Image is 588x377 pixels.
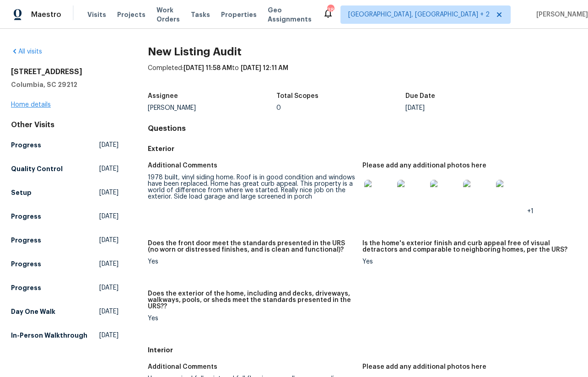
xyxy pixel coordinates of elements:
h5: Progress [11,140,41,150]
h5: Exterior [148,144,577,153]
h5: Does the front door meet the standards presented in the URS (no worn or distressed finishes, and ... [148,240,355,253]
a: Progress[DATE] [11,232,119,248]
div: 38 [327,5,334,15]
h5: Interior [148,345,577,355]
span: Visits [87,10,106,19]
span: [GEOGRAPHIC_DATA], [GEOGRAPHIC_DATA] + 2 [348,10,490,19]
div: Other Visits [11,120,119,129]
div: 1978 built, vinyl siding home. Roof is in good condition and windows have been replaced. Home has... [148,174,355,200]
h5: Does the exterior of the home, including and decks, driveways, walkways, pools, or sheds meet the... [148,291,355,310]
a: Setup[DATE] [11,184,119,201]
div: 0 [276,105,405,111]
span: Projects [117,10,146,19]
a: Progress[DATE] [11,208,119,225]
a: Home details [11,102,51,108]
h5: Additional Comments [148,162,217,169]
h5: Additional Comments [148,364,217,370]
a: In-Person Walkthrough[DATE] [11,327,119,344]
h5: Assignee [148,93,178,99]
div: [DATE] [405,105,534,111]
h5: Progress [11,212,41,221]
a: Day One Walk[DATE] [11,303,119,320]
span: [DATE] [99,212,119,221]
h2: New Listing Audit [148,47,577,56]
h2: [STREET_ADDRESS] [11,67,119,76]
span: [DATE] [99,140,119,150]
span: [DATE] [99,188,119,197]
h5: Please add any additional photos here [362,364,486,370]
span: +1 [527,208,534,215]
span: [DATE] [99,236,119,245]
h5: Progress [11,259,41,269]
span: Tasks [191,11,210,18]
span: Properties [221,10,257,19]
span: Geo Assignments [268,5,312,24]
h5: Columbia, SC 29212 [11,80,119,89]
h5: Please add any additional photos here [362,162,486,169]
span: [DATE] [99,164,119,173]
a: Progress[DATE] [11,280,119,296]
a: Progress[DATE] [11,256,119,272]
span: [DATE] [99,331,119,340]
a: All visits [11,48,42,55]
div: Yes [148,315,355,322]
div: Yes [362,259,570,265]
h5: Total Scopes [276,93,318,99]
h5: Progress [11,283,41,292]
span: [DATE] [99,259,119,269]
h4: Questions [148,124,577,133]
span: [PERSON_NAME] [533,10,588,19]
span: [DATE] 12:11 AM [241,65,288,71]
span: Work Orders [156,5,180,24]
div: Yes [148,259,355,265]
h5: Progress [11,236,41,245]
h5: Quality Control [11,164,63,173]
span: [DATE] 11:58 AM [183,65,232,71]
div: [PERSON_NAME] [148,105,277,111]
div: Completed: to [148,64,577,87]
span: Maestro [31,10,61,19]
a: Progress[DATE] [11,137,119,153]
h5: Is the home's exterior finish and curb appeal free of visual detractors and comparable to neighbo... [362,240,570,253]
h5: Day One Walk [11,307,55,316]
h5: Setup [11,188,32,197]
h5: Due Date [405,93,435,99]
span: [DATE] [99,307,119,316]
a: Quality Control[DATE] [11,161,119,177]
h5: In-Person Walkthrough [11,331,87,340]
span: [DATE] [99,283,119,292]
